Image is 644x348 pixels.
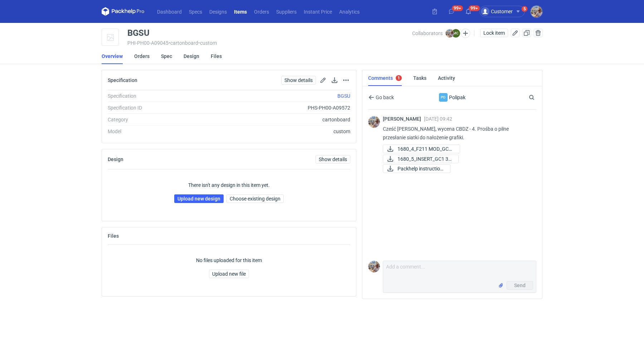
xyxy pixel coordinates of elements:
[413,70,426,86] a: Tasks
[507,281,533,290] button: Send
[383,145,454,153] div: 1680_4_F211 MOD_GC1 300.pdf
[527,93,550,102] input: Search
[205,128,350,135] div: custom
[108,128,205,135] div: Model
[196,257,262,264] p: No files uploaded for this item
[439,93,448,102] div: Polipak
[319,76,327,84] button: Edit spec
[206,7,230,16] a: Designs
[461,29,470,38] button: Edit collaborators
[108,77,137,83] h2: Specification
[481,7,513,16] div: Customer
[383,155,454,163] div: 1680_5_INSERT_GC1 300.pdf
[205,104,350,111] div: PHS-PH00-A09572
[108,116,205,123] div: Category
[330,76,339,84] button: Download specification
[205,116,350,123] div: cartonboard
[337,93,350,99] a: BGSU
[397,165,444,173] span: Packhelp instruction...
[300,7,336,16] a: Instant Price
[511,29,519,37] button: Edit item
[412,30,443,36] span: Collaborators
[418,93,487,102] div: Polipak
[184,48,199,64] a: Design
[424,116,452,122] span: [DATE] 09:42
[281,76,316,84] a: Show details
[188,182,270,189] p: There isn't any design in this item yet.
[102,7,145,16] svg: Packhelp Pro
[445,29,454,38] img: Michał Palasek
[108,233,119,239] h2: Files
[368,93,394,102] button: Go back
[134,48,150,64] a: Orders
[523,6,526,11] div: 5
[153,7,185,16] a: Dashboard
[174,194,224,203] a: Upload new design
[108,104,205,111] div: Specification ID
[383,116,424,122] span: [PERSON_NAME]
[438,70,455,86] a: Activity
[185,7,206,16] a: Specs
[368,261,380,272] img: Michał Palasek
[479,6,531,17] button: Customer5
[514,283,526,288] span: Send
[383,155,459,163] a: 1680_5_INSERT_GC1 30...
[198,40,217,46] span: • custom
[230,7,250,16] a: Items
[480,29,508,37] button: Lock item
[169,40,198,46] span: • cartonboard
[383,145,460,153] a: 1680_4_F211 MOD_GC1 ...
[483,30,505,35] span: Lock item
[383,125,531,142] p: Cześć [PERSON_NAME], wycena CBDZ - 4. Prośba o pilne przesłanie siatki do nałożenie grafiki.
[161,48,172,64] a: Spec
[368,116,380,128] img: Michał Palasek
[446,6,457,17] button: 99+
[397,155,453,163] span: 1680_5_INSERT_GC1 30...
[209,270,249,278] button: Upload new file
[211,48,222,64] a: Files
[368,70,402,86] a: Comments1
[383,164,450,173] div: Packhelp instructions for scrunchie box.pdf
[342,76,350,84] button: Actions
[127,40,412,46] div: PHI-PH00-A09045
[397,145,454,153] span: 1680_4_F211 MOD_GC1 ...
[230,196,280,201] span: Choose existing design
[316,155,350,164] a: Show details
[397,76,400,81] div: 1
[463,6,474,17] button: 99+
[108,92,205,100] div: Specification
[226,194,284,203] button: Choose existing design
[439,93,448,102] figcaption: Po
[534,29,542,37] button: Delete item
[212,271,246,276] span: Upload new file
[127,29,150,37] div: BGSU
[383,164,450,173] a: Packhelp instruction...
[273,7,300,16] a: Suppliers
[374,95,394,100] span: Go back
[108,156,123,162] h2: Design
[102,48,123,64] a: Overview
[452,29,460,38] figcaption: MC
[531,6,542,18] img: Michał Palasek
[336,7,363,16] a: Analytics
[522,29,531,37] button: Duplicate Item
[250,7,273,16] a: Orders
